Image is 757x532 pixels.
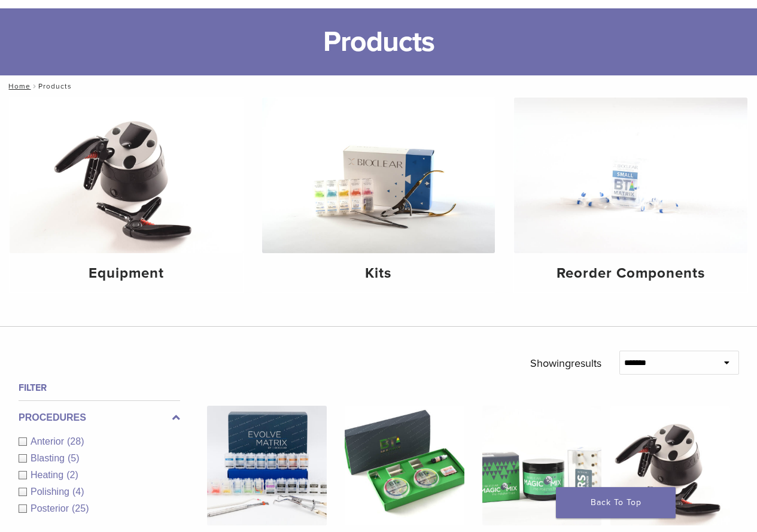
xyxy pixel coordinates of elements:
[66,470,78,480] span: (2)
[482,406,602,525] img: Rockstar (RS) Polishing Kit
[556,487,676,518] a: Back To Top
[31,453,68,463] span: Blasting
[262,98,495,253] img: Kits
[72,487,84,497] span: (4)
[5,82,31,90] a: Home
[207,406,327,525] img: Evolve All-in-One Kit
[68,453,80,463] span: (5)
[530,351,601,376] p: Showing results
[514,98,747,253] img: Reorder Components
[31,436,67,446] span: Anterior
[524,263,738,284] h4: Reorder Components
[19,263,233,284] h4: Equipment
[514,98,747,292] a: Reorder Components
[31,470,66,480] span: Heating
[31,487,72,497] span: Polishing
[610,406,730,525] img: HeatSync Kit
[262,98,495,292] a: Kits
[10,98,243,292] a: Equipment
[31,83,38,89] span: /
[31,503,72,513] span: Posterior
[72,503,89,513] span: (25)
[19,381,180,395] h4: Filter
[67,436,84,446] span: (28)
[345,406,464,525] img: Black Triangle (BT) Kit
[10,98,243,253] img: Equipment
[19,411,180,425] label: Procedures
[272,263,486,284] h4: Kits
